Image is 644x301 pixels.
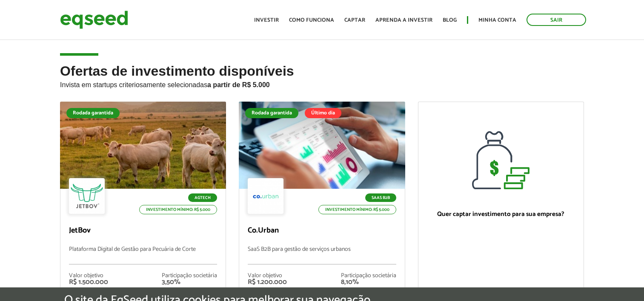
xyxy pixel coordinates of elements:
[69,273,108,279] div: Valor objetivo
[248,273,287,279] div: Valor objetivo
[527,14,586,26] a: Sair
[60,64,584,102] h2: Ofertas de investimento disponíveis
[254,17,279,23] a: Investir
[341,279,396,286] div: 8,10%
[365,193,396,202] p: SaaS B2B
[289,17,334,23] a: Como funciona
[248,246,396,264] p: SaaS B2B para gestão de serviços urbanos
[69,246,217,264] p: Plataforma Digital de Gestão para Pecuária de Corte
[69,226,217,236] p: JetBov
[375,17,432,23] a: Aprenda a investir
[248,279,287,286] div: R$ 1.200.000
[478,17,516,23] a: Minha conta
[162,273,217,279] div: Participação societária
[245,108,298,118] div: Rodada garantida
[443,17,457,23] a: Blog
[207,81,270,88] strong: a partir de R$ 5.000
[188,193,217,202] p: Agtech
[66,108,120,118] div: Rodada garantida
[318,205,396,214] p: Investimento mínimo: R$ 5.000
[60,9,128,31] img: EqSeed
[248,226,396,236] p: Co.Urban
[344,17,365,23] a: Captar
[139,205,217,214] p: Investimento mínimo: R$ 5.000
[341,273,396,279] div: Participação societária
[69,279,108,286] div: R$ 1.500.000
[162,279,217,286] div: 3,50%
[305,108,341,118] div: Último dia
[60,79,584,89] p: Invista em startups criteriosamente selecionadas
[427,210,575,218] p: Quer captar investimento para sua empresa?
